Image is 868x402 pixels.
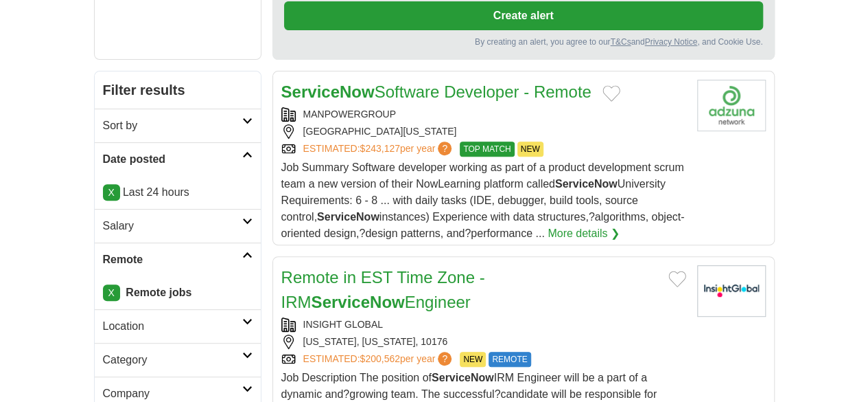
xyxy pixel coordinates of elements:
[303,352,455,367] a: ESTIMATED:$200,562per year?
[95,309,261,343] a: Location
[360,353,399,364] span: $200,562
[103,184,120,201] a: X
[668,271,686,287] button: Add to favorite jobs
[697,265,766,317] img: Insight Global logo
[95,343,261,377] a: Category
[95,209,261,243] a: Salary
[103,252,242,268] h2: Remote
[95,243,261,276] a: Remote
[460,352,486,367] span: NEW
[555,178,618,190] strong: ServiceNow
[360,143,399,154] span: $243,127
[438,352,451,366] span: ?
[432,372,494,383] strong: ServiceNow
[281,161,685,239] span: Job Summary Software developer working as part of a product development scrum team a new version ...
[697,80,766,131] img: Company logo
[548,225,620,242] a: More details ❯
[95,142,261,176] a: Date posted
[284,1,763,30] button: Create alert
[281,107,686,122] div: MANPOWERGROUP
[126,287,191,298] strong: Remote jobs
[95,109,261,142] a: Sort by
[312,293,405,311] strong: ServiceNow
[317,211,379,223] strong: ServiceNow
[644,37,697,47] a: Privacy Notice
[103,386,242,402] h2: Company
[103,284,120,301] a: X
[281,124,686,139] div: [GEOGRAPHIC_DATA][US_STATE]
[103,118,242,134] h2: Sort by
[610,37,631,47] a: T&Cs
[489,352,530,367] span: REMOTE
[303,142,455,157] a: ESTIMATED:$243,127per year?
[103,218,242,234] h2: Salary
[103,184,253,201] p: Last 24 hours
[103,318,242,335] h2: Location
[281,82,591,101] a: ServiceNowSoftware Developer - Remote
[103,352,242,368] h2: Category
[303,319,383,330] a: INSIGHT GLOBAL
[103,151,242,168] h2: Date posted
[281,335,686,349] div: [US_STATE], [US_STATE], 10176
[281,82,375,101] strong: ServiceNow
[602,85,620,102] button: Add to favorite jobs
[95,71,261,109] h2: Filter results
[284,36,763,48] div: By creating an alert, you agree to our and , and Cookie Use.
[460,142,514,157] span: TOP MATCH
[438,142,451,155] span: ?
[281,268,485,311] a: Remote in EST Time Zone - IRMServiceNowEngineer
[517,142,543,157] span: NEW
